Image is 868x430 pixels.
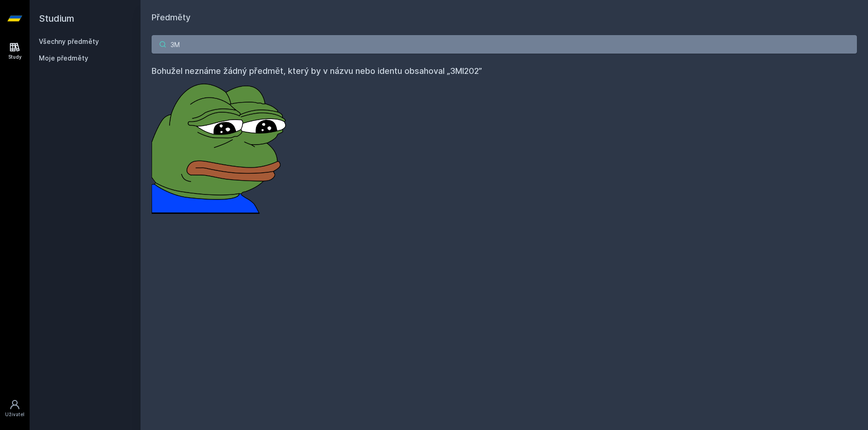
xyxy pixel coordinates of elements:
[2,37,28,65] a: Study
[5,411,24,418] div: Uživatel
[8,54,22,61] div: Study
[152,35,857,54] input: Název nebo ident předmětu…
[152,65,857,78] h4: Bohužel neznáme žádný předmět, který by v názvu nebo identu obsahoval „3MI202”
[39,54,88,63] span: Moje předměty
[2,394,28,423] a: Uživatel
[39,37,99,45] a: Všechny předměty
[152,11,857,24] h1: Předměty
[152,78,290,214] img: error_picture.png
